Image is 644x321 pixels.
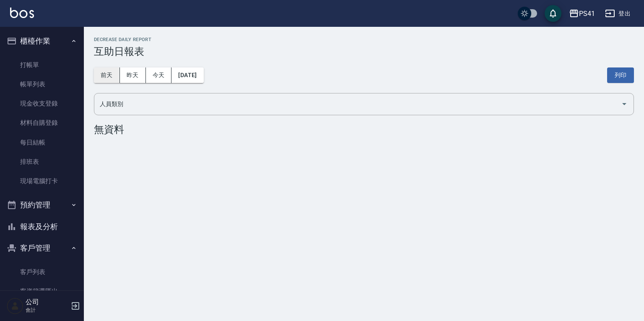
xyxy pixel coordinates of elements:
[171,67,203,83] button: [DATE]
[566,5,598,22] button: PS41
[94,124,634,135] div: 無資料
[3,113,80,132] a: 材料自購登錄
[3,194,80,216] button: 預約管理
[3,282,80,301] a: 客資篩選匯出
[618,97,631,111] button: Open
[3,152,80,171] a: 排班表
[98,97,618,111] input: 人員名稱
[3,216,80,238] button: 報表及分析
[7,298,23,314] img: Person
[94,37,634,42] h2: Decrease Daily Report
[146,67,172,83] button: 今天
[120,67,146,83] button: 昨天
[3,75,80,94] a: 帳單列表
[3,133,80,152] a: 每日結帳
[3,55,80,75] a: 打帳單
[3,30,80,52] button: 櫃檯作業
[26,298,68,306] h5: 公司
[94,46,634,57] h3: 互助日報表
[3,171,80,191] a: 現場電腦打卡
[3,237,80,259] button: 客戶管理
[607,67,634,83] button: 列印
[545,5,561,22] button: save
[94,67,120,83] button: 前天
[579,8,595,19] div: PS41
[3,262,80,282] a: 客戶列表
[3,94,80,113] a: 現金收支登錄
[602,6,634,21] button: 登出
[26,306,68,314] p: 會計
[10,8,34,18] img: Logo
